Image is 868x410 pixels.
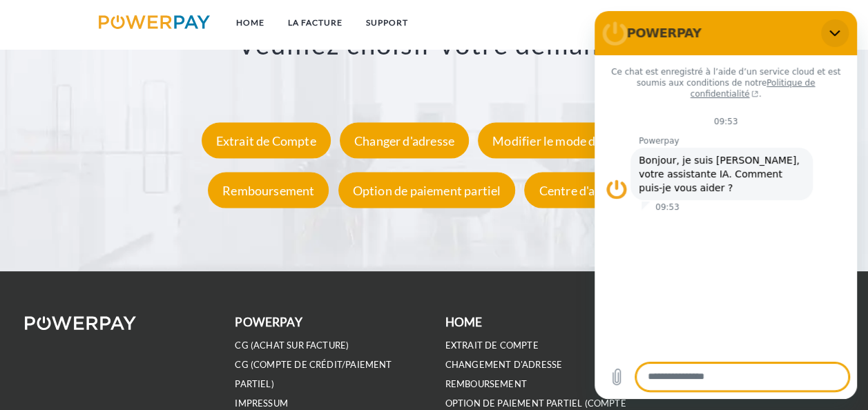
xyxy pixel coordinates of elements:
[704,10,741,35] a: CG
[354,10,420,35] a: Support
[336,133,472,148] a: Changer d'adresse
[445,359,563,371] a: Changement d'adresse
[99,15,210,29] img: logo-powerpay.svg
[445,378,527,390] a: REMBOURSEMENT
[338,173,516,208] div: Option de paiement partiel
[478,123,666,159] div: Modifier le mode de livraison
[224,10,276,35] a: Home
[474,133,670,148] a: Modifier le mode de livraison
[276,10,354,35] a: LA FACTURE
[202,123,331,159] div: Extrait de Compte
[524,173,659,208] div: Centre d'assistance
[335,183,519,198] a: Option de paiement partiel
[521,183,663,198] a: Centre d'assistance
[208,173,329,208] div: Remboursement
[204,183,332,198] a: Remboursement
[235,315,302,329] b: POWERPAY
[445,315,483,329] b: Home
[445,340,539,351] a: EXTRAIT DE COMPTE
[595,11,857,399] iframe: Fenêtre de messagerie
[198,133,334,148] a: Extrait de Compte
[235,398,288,409] a: IMPRESSUM
[25,316,136,330] img: logo-powerpay-white.svg
[340,123,469,159] div: Changer d'adresse
[235,340,349,351] a: CG (achat sur facture)
[235,359,392,390] a: CG (Compte de crédit/paiement partiel)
